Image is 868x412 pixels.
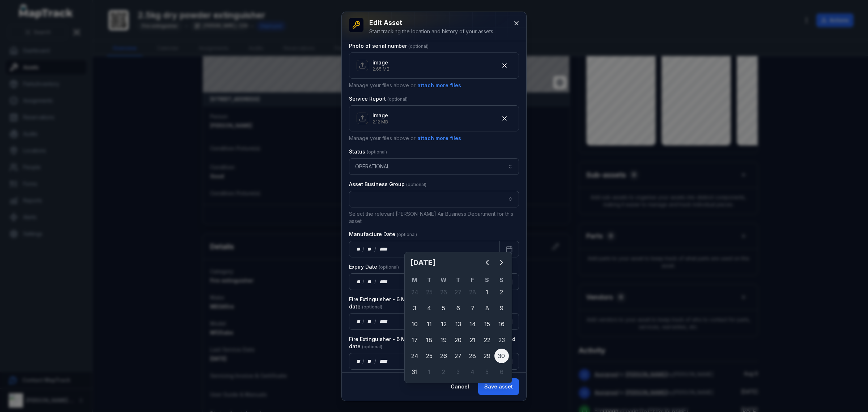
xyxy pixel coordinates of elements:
[465,317,480,331] div: Friday 14 March 2025
[480,301,494,315] div: Saturday 8 March 2025
[480,285,494,299] div: Saturday 1 March 2025
[465,349,480,363] div: Friday 28 March 2025
[408,349,422,363] div: Monday 24 March 2025
[465,285,480,299] div: Friday 28 February 2025
[494,285,509,299] div: Sunday 2 March 2025
[437,301,451,315] div: 5
[374,358,377,365] div: /
[422,333,437,347] div: Tuesday 18 March 2025
[451,285,465,299] div: 27
[422,349,437,363] div: 25
[377,278,390,285] div: year,
[437,301,451,315] div: Wednesday 5 March 2025
[408,255,509,380] div: March 2025
[494,349,509,363] div: 30
[355,278,362,285] div: day,
[465,301,480,315] div: Friday 7 March 2025
[374,278,377,285] div: /
[355,358,362,365] div: day,
[451,349,465,363] div: Thursday 27 March 2025
[465,333,480,347] div: 21
[422,365,437,379] div: 1
[349,42,429,50] label: Photo of serial number
[437,317,451,331] div: Wednesday 12 March 2025
[494,333,509,347] div: Sunday 23 March 2025
[422,301,437,315] div: Tuesday 4 March 2025
[494,317,509,331] div: Sunday 16 March 2025
[408,285,422,299] div: Monday 24 February 2025
[377,245,390,253] div: year,
[451,301,465,315] div: Thursday 6 March 2025
[480,285,494,299] div: 1
[465,301,480,315] div: 7
[465,349,480,363] div: 28
[451,333,465,347] div: 20
[349,81,519,89] p: Manage your files above or
[480,301,494,315] div: 8
[408,317,422,331] div: 10
[349,95,408,102] label: Service Report
[349,231,417,238] label: Manufacture Date
[451,276,465,284] th: T
[437,365,451,379] div: Wednesday 2 April 2025
[355,318,362,325] div: day,
[362,278,365,285] div: /
[451,301,465,315] div: 6
[349,296,519,310] label: Fire Extinguisher - 6 Monthly Tagging/Inspection NEXT Due date
[480,333,494,347] div: 22
[374,245,377,253] div: /
[408,317,422,331] div: Monday 10 March 2025
[451,285,465,299] div: Thursday 27 February 2025
[494,365,509,379] div: 6
[377,358,390,365] div: year,
[408,333,422,347] div: Monday 17 March 2025
[408,301,422,315] div: Monday 3 March 2025
[422,349,437,363] div: Tuesday 25 March 2025
[451,349,465,363] div: 27
[349,148,387,155] label: Status
[494,333,509,347] div: 23
[355,245,362,253] div: day,
[408,255,509,380] div: Calendar
[465,276,480,284] th: F
[437,285,451,299] div: Wednesday 26 February 2025
[494,276,509,284] th: S
[422,301,437,315] div: 4
[480,333,494,347] div: Saturday 22 March 2025
[408,276,509,380] table: March 2025
[365,318,375,325] div: month,
[480,365,494,379] div: 5
[373,59,390,66] p: image
[465,285,480,299] div: 28
[362,358,365,365] div: /
[349,134,519,142] p: Manage your files above or
[465,365,480,379] div: Friday 4 April 2025
[417,134,461,142] button: attach more files
[365,245,375,253] div: month,
[349,181,426,188] label: Asset Business Group
[408,333,422,347] div: 17
[437,276,451,284] th: W
[480,317,494,331] div: Saturday 15 March 2025
[478,378,519,395] button: Save asset
[494,301,509,315] div: Sunday 9 March 2025
[422,276,437,284] th: T
[494,285,509,299] div: 2
[373,66,390,72] p: 2.65 MB
[362,245,365,253] div: /
[422,317,437,331] div: 11
[365,278,375,285] div: month,
[437,349,451,363] div: Wednesday 26 March 2025
[494,365,509,379] div: Sunday 6 April 2025
[465,317,480,331] div: 14
[480,365,494,379] div: Saturday 5 April 2025
[408,301,422,315] div: 3
[362,318,365,325] div: /
[499,241,519,257] button: Calendar
[437,349,451,363] div: 26
[437,365,451,379] div: 2
[480,349,494,363] div: 29
[494,317,509,331] div: 16
[451,317,465,331] div: Thursday 13 March 2025
[373,119,388,125] p: 2.12 MB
